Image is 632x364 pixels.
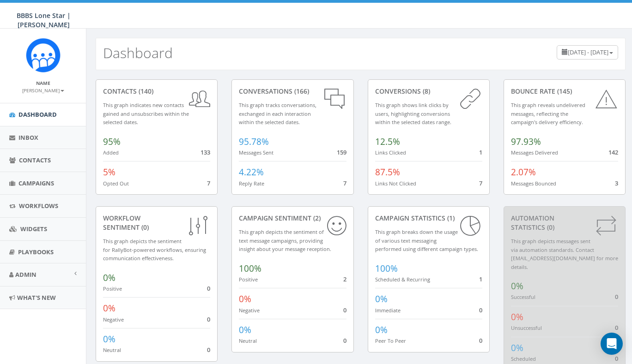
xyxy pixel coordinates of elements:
[103,238,206,262] small: This graph depicts the sentiment for RallyBot-powered workflows, ensuring communication effective...
[239,337,257,344] small: Neutral
[479,306,482,314] span: 0
[19,202,58,210] span: Workflows
[201,148,210,156] span: 133
[511,342,523,354] span: 0%
[103,346,121,353] small: Neutral
[18,248,54,256] span: Playbooks
[239,293,251,305] span: 0%
[207,315,210,323] span: 0
[103,136,121,148] span: 95%
[103,333,115,345] span: 0%
[103,272,115,284] span: 0%
[511,214,618,232] div: Automation Statistics
[239,263,261,274] span: 100%
[207,179,210,187] span: 7
[511,238,618,270] small: This graph depicts messages sent via automation standards. Contact [EMAIL_ADDRESS][DOMAIN_NAME] f...
[103,316,124,323] small: Negative
[555,87,572,95] span: (145)
[103,87,210,96] div: contacts
[343,179,346,187] span: 7
[239,149,273,156] small: Messages Sent
[103,302,115,314] span: 0%
[103,180,129,187] small: Opted Out
[615,323,618,332] span: 0
[375,214,482,223] div: Campaign Statistics
[15,270,36,279] span: Admin
[239,87,346,96] div: conversations
[103,214,210,232] div: Workflow Sentiment
[511,324,542,331] small: Unsuccessful
[615,179,618,187] span: 3
[239,228,331,252] small: This graph depicts the sentiment of text message campaigns, providing insight about your message ...
[375,276,430,283] small: Scheduled & Recurring
[292,87,309,95] span: (166)
[22,86,64,94] a: [PERSON_NAME]
[17,11,71,29] span: BBBS Lone Star | [PERSON_NAME]
[545,223,554,232] span: (0)
[511,180,556,187] small: Messages Bounced
[511,311,523,323] span: 0%
[511,293,535,300] small: Successful
[511,87,618,96] div: Bounce Rate
[375,293,388,305] span: 0%
[17,293,56,302] span: What's New
[615,292,618,301] span: 0
[479,148,482,156] span: 1
[375,149,406,156] small: Links Clicked
[479,275,482,283] span: 1
[239,136,269,148] span: 95.78%
[239,324,251,336] span: 0%
[343,275,346,283] span: 2
[375,324,388,336] span: 0%
[18,179,54,187] span: Campaigns
[311,214,321,222] span: (2)
[239,276,258,283] small: Positive
[511,136,541,148] span: 97.93%
[375,307,401,314] small: Immediate
[615,354,618,363] span: 0
[375,136,400,148] span: 12.5%
[375,337,406,344] small: Peer To Peer
[140,223,149,232] span: (0)
[511,166,536,178] span: 2.07%
[239,307,260,314] small: Negative
[511,280,523,292] span: 0%
[22,87,64,94] small: [PERSON_NAME]
[239,180,264,187] small: Reply Rate
[207,346,210,354] span: 0
[375,263,398,274] span: 100%
[103,166,115,178] span: 5%
[103,45,173,60] h2: Dashboard
[20,225,47,233] span: Widgets
[511,149,558,156] small: Messages Delivered
[19,156,51,164] span: Contacts
[511,101,585,125] small: This graph reveals undelivered messages, reflecting the campaign's delivery efficiency.
[511,355,536,362] small: Scheduled
[137,87,153,95] span: (140)
[375,166,400,178] span: 87.5%
[103,149,119,156] small: Added
[18,133,38,142] span: Inbox
[36,80,50,86] small: Name
[601,333,623,355] div: Open Intercom Messenger
[207,284,210,292] span: 0
[421,87,430,95] span: (8)
[343,336,346,345] span: 0
[26,38,61,72] img: Rally_Corp_Icon_1.png
[375,180,416,187] small: Links Not Clicked
[568,48,608,56] span: [DATE] - [DATE]
[103,285,122,292] small: Positive
[375,101,451,125] small: This graph shows link clicks by users, highlighting conversions within the selected dates range.
[18,110,57,119] span: Dashboard
[239,214,346,223] div: Campaign Sentiment
[608,148,618,156] span: 142
[375,228,478,252] small: This graph breaks down the usage of various text messaging performed using different campaign types.
[337,148,346,156] span: 159
[445,214,455,222] span: (1)
[375,87,482,96] div: conversions
[239,166,264,178] span: 4.22%
[239,101,316,125] small: This graph tracks conversations, exchanged in each interaction within the selected dates.
[479,179,482,187] span: 7
[343,306,346,314] span: 0
[479,336,482,345] span: 0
